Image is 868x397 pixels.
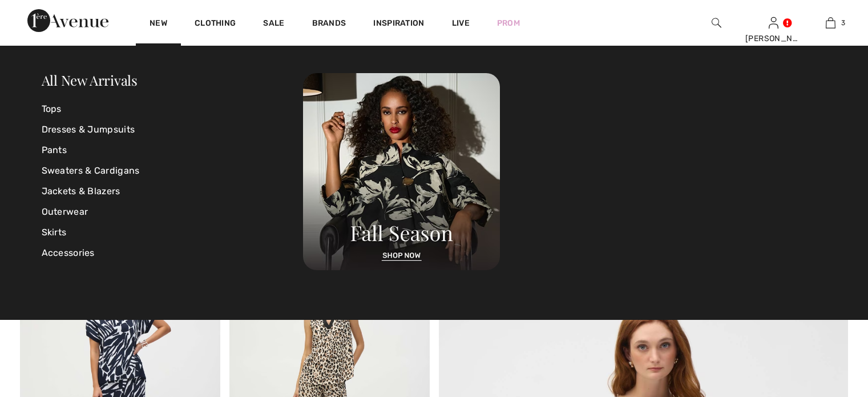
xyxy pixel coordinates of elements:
[42,119,304,140] a: Dresses & Jumpsuits
[841,18,845,28] span: 3
[42,202,304,222] a: Outerwear
[42,99,304,119] a: Tops
[745,33,801,45] div: [PERSON_NAME]
[42,222,304,243] a: Skirts
[769,16,778,30] img: My Info
[42,140,304,161] a: Pants
[312,18,346,30] a: Brands
[769,17,778,28] a: Sign In
[373,18,424,30] span: Inspiration
[42,243,304,263] a: Accessories
[497,17,520,29] a: Prom
[150,18,167,30] a: New
[42,161,304,181] a: Sweaters & Cardigans
[195,18,236,30] a: Clothing
[42,181,304,202] a: Jackets & Blazers
[263,18,284,30] a: Sale
[27,9,108,32] img: 1ère Avenue
[303,73,500,270] img: 250825120107_a8d8ca038cac6.jpg
[712,16,721,30] img: search the website
[826,16,835,30] img: My Bag
[42,71,138,89] a: All New Arrivals
[452,17,470,29] a: Live
[802,16,858,30] a: 3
